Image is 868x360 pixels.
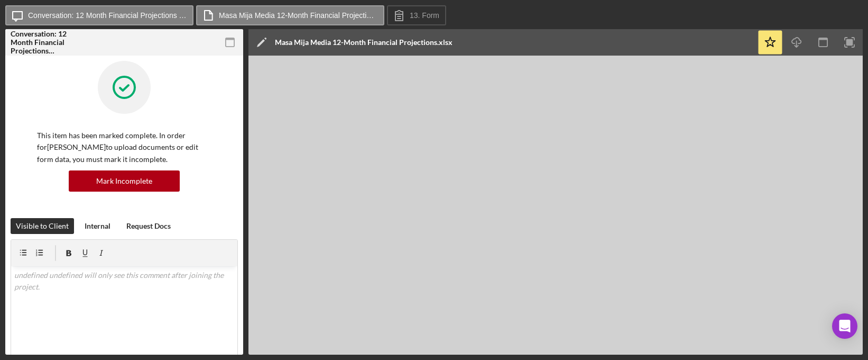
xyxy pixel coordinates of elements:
button: Masa Mija Media 12-Month Financial Projections.xlsx [196,5,384,25]
button: Conversation: 12 Month Financial Projections ([PERSON_NAME]) [5,5,193,25]
div: Mark Incomplete [96,170,152,192]
button: Request Docs [121,218,176,234]
div: Conversation: 12 Month Financial Projections ([PERSON_NAME]) [11,30,85,55]
iframe: Document Preview [248,56,863,355]
div: Request Docs [126,218,171,234]
label: 13. Form [410,11,439,20]
div: Masa Mija Media 12-Month Financial Projections.xlsx [275,38,453,47]
button: Mark Incomplete [69,170,180,192]
label: Masa Mija Media 12-Month Financial Projections.xlsx [219,11,377,20]
div: Internal [85,218,110,234]
button: Visible to Client [11,218,74,234]
div: Open Intercom Messenger [832,313,857,339]
button: 13. Form [387,5,446,25]
p: This item has been marked complete. In order for [PERSON_NAME] to upload documents or edit form d... [37,130,211,165]
button: Internal [79,218,116,234]
div: Visible to Client [16,218,69,234]
label: Conversation: 12 Month Financial Projections ([PERSON_NAME]) [28,11,187,20]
